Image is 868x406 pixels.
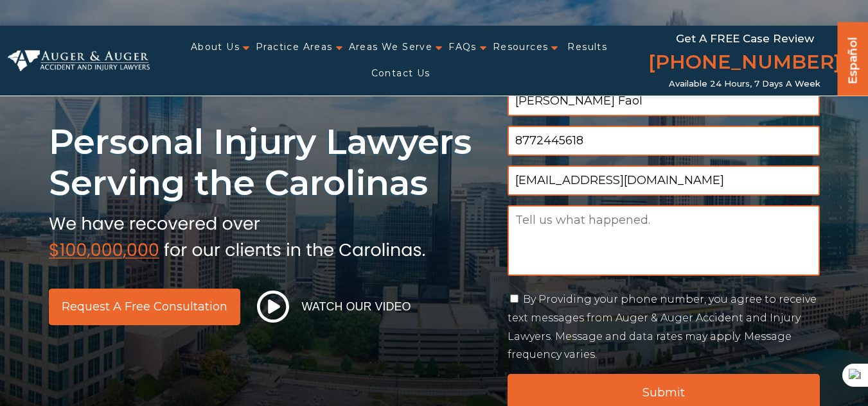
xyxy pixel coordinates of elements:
input: Name [508,86,820,116]
a: Areas We Serve [349,34,433,60]
button: Watch Our Video [253,290,415,323]
label: By Providing your phone number, you agree to receive text messages from Auger & Auger Accident an... [508,293,817,360]
a: Resources [493,34,549,60]
a: Results [567,34,607,60]
input: Phone Number [508,126,820,156]
span: Request a Free Consultation [62,301,227,312]
img: Auger & Auger Accident and Injury Lawyers Logo [8,50,150,72]
a: Practice Areas [256,34,333,60]
span: Available 24 Hours, 7 Days a Week [669,79,820,89]
input: Email [508,165,820,196]
a: Contact Us [371,60,430,87]
h1: Personal Injury Lawyers Serving the Carolinas [49,121,492,205]
a: Español [843,25,864,92]
a: About Us [191,34,240,60]
a: [PHONE_NUMBER] [648,48,841,79]
a: FAQs [448,34,477,60]
img: sub text [49,210,425,259]
a: Request a Free Consultation [49,289,240,325]
span: Get a FREE Case Review [676,32,814,45]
